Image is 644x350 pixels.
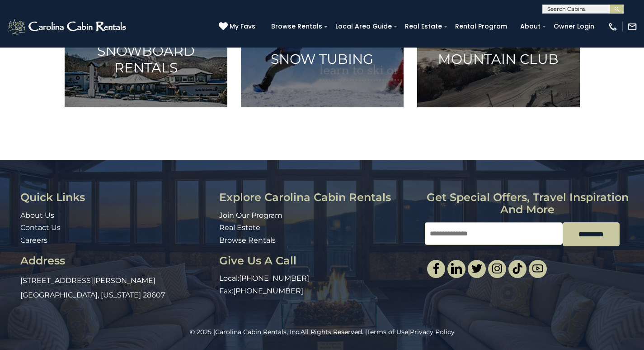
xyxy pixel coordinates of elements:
a: Careers [20,236,47,245]
a: About Us [20,211,54,220]
img: twitter-single.svg [471,263,482,274]
a: Privacy Policy [410,328,455,336]
p: Fax: [219,286,418,297]
a: Browse Rentals [219,236,276,245]
a: [PHONE_NUMBER] [233,287,303,295]
h3: Quick Links [20,192,212,203]
p: [STREET_ADDRESS][PERSON_NAME] [GEOGRAPHIC_DATA], [US_STATE] 28607 [20,273,212,302]
a: [PHONE_NUMBER] [239,274,309,283]
h3: Get special offers, travel inspiration and more [425,192,630,216]
h3: The Beech Mountain Club [428,34,569,67]
p: Local: [219,273,418,284]
span: © 2025 | [190,328,301,336]
a: About [516,19,545,34]
h3: Ski Resorts and Snow Tubing [252,34,392,67]
a: Local Area Guide [331,19,396,34]
img: phone-regular-white.png [608,22,618,32]
img: mail-regular-white.png [627,22,637,32]
h3: Ski and Snowboard Rentals [76,26,216,76]
a: Browse Rentals [267,19,327,34]
img: linkedin-single.svg [451,263,462,274]
a: Join Our Program [219,211,282,220]
img: facebook-single.svg [431,263,442,274]
a: Carolina Cabin Rentals, Inc. [215,328,301,336]
span: My Favs [230,22,255,31]
a: Rental Program [451,19,512,34]
a: Contact Us [20,223,61,232]
h3: Address [20,255,212,267]
img: youtube-light.svg [532,263,543,274]
a: My Favs [219,22,258,32]
img: tiktok.svg [512,263,523,274]
a: Real Estate [219,223,260,232]
a: Owner Login [549,19,599,34]
h3: Explore Carolina Cabin Rentals [219,192,418,203]
h3: Give Us A Call [219,255,418,267]
img: White-1-2.png [7,18,129,36]
a: Real Estate [400,19,447,34]
p: All Rights Reserved. | | [20,327,624,336]
a: Terms of Use [367,328,408,336]
img: instagram-single.svg [492,263,503,274]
